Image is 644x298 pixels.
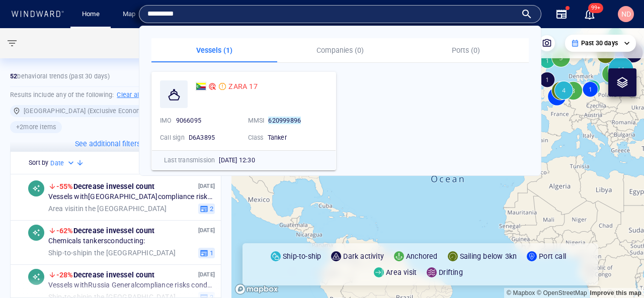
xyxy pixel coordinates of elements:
p: Sailing below 3kn [460,250,517,262]
p: Call sign [160,133,185,142]
span: [DATE] 12:30 [219,156,255,164]
span: -62% [56,227,73,235]
a: ZARA 17 [196,80,258,92]
strong: 52 [10,72,17,80]
span: D6A3895 [189,134,215,141]
mark: 620999896 [268,117,301,124]
span: Vessels with [GEOGRAPHIC_DATA] compliance risks conducting: [48,193,215,202]
p: behavioral trends (Past 30 days) [10,72,110,81]
div: Date [50,158,76,168]
iframe: Chat [601,253,636,290]
a: Mapbox [507,289,535,296]
div: [GEOGRAPHIC_DATA] (Exclusive Economic Zones) [10,105,183,117]
h6: + 2 more items [16,122,56,132]
p: Area visit [386,266,417,278]
p: Ports (0) [409,44,523,56]
p: MMSI [248,116,265,125]
span: Decrease in vessel count [56,182,154,190]
p: IMO [160,116,172,125]
span: Ship-to-ship [48,249,87,257]
button: 99+ [584,8,596,20]
button: ND [616,4,636,24]
p: Class [248,133,264,142]
button: See additional filters [75,137,156,151]
p: Companies (0) [283,44,397,56]
a: 99+ [582,6,598,22]
a: Mapbox logo [234,283,279,295]
span: in the [GEOGRAPHIC_DATA] [48,249,176,258]
a: Home [78,6,104,23]
p: [DATE] [198,226,215,236]
span: Decrease in vessel count [56,227,154,235]
button: Home [74,6,107,23]
span: 1 [208,249,213,258]
p: Dark activity [343,250,384,262]
button: Map [115,6,147,23]
span: 2 [208,205,213,214]
p: Anchored [406,250,438,262]
p: Vessels (1) [157,44,271,56]
span: ND [621,10,631,18]
p: Last transmission [164,156,215,165]
div: Notification center [584,8,596,20]
span: Area visit [48,205,78,213]
button: 1 [198,248,215,259]
span: Decrease in vessel count [56,271,154,279]
p: See additional filters [75,138,140,150]
span: 99+ [588,3,603,13]
span: 9066095 [176,117,201,124]
p: Past 30 days [581,39,618,48]
a: Map [119,6,143,23]
a: OpenStreetMap [537,289,587,296]
span: ZARA 17 [228,82,257,90]
h6: Date [50,158,64,168]
div: Moderate risk due to smuggling related indicators [218,83,226,90]
span: in the [GEOGRAPHIC_DATA] [48,205,167,214]
h6: Clear all [117,90,140,100]
a: Map feedback [590,289,641,296]
div: NADAV D defined risk: high risk [208,82,216,90]
p: Port call [539,250,566,262]
h6: [GEOGRAPHIC_DATA] (Exclusive Economic Zones) [24,106,169,116]
span: -28% [56,271,73,279]
h6: Results include any of the following: [10,87,221,103]
p: Ship-to-ship [283,250,321,262]
div: Past 30 days [571,39,630,48]
span: -55% [56,182,73,190]
p: [DATE] [198,182,215,191]
p: [DATE] [198,270,215,280]
span: Chemicals tankers conducting: [48,237,145,246]
span: ZARA 17 [228,80,257,92]
button: 2 [198,204,215,215]
h6: Sort by [29,158,48,168]
div: Tanker [268,133,328,142]
p: Drifting [439,266,463,278]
